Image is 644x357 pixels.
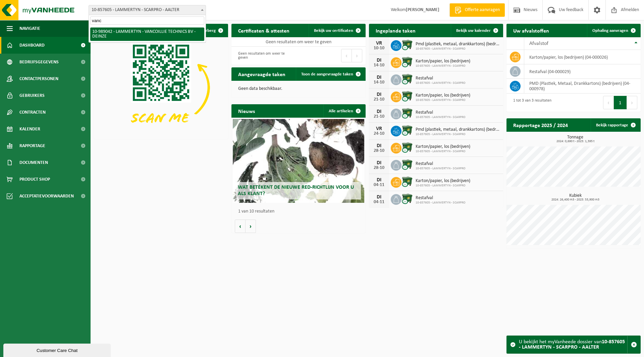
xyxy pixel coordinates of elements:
div: 28-10 [372,166,386,170]
img: WB-1100-CU [401,56,413,68]
h3: Kubiek [510,193,641,201]
span: Kalender [19,121,40,137]
img: WB-1100-CU [401,108,413,119]
a: Wat betekent de nieuwe RED-richtlijn voor u als klant? [233,119,364,203]
div: DI [372,109,386,114]
button: Next [352,49,362,62]
span: 10-857605 - LAMMERTYN - SCARPRO [416,115,466,119]
img: WB-1100-CU [401,125,413,136]
div: U bekijkt het myVanheede dossier van [519,336,627,353]
h2: Nieuws [231,104,262,117]
div: DI [372,194,386,200]
span: Acceptatievoorwaarden [19,188,74,204]
td: PMD (Plastiek, Metaal, Drankkartons) (bedrijven) (04-000978) [524,79,641,94]
span: Verberg [201,28,216,33]
button: Vorige [235,220,246,233]
button: Verberg [196,24,227,37]
span: 10-857605 - LAMMERTYN - SCARPRO [416,64,470,68]
button: Previous [341,49,352,62]
button: Next [627,96,637,109]
span: Wat betekent de nieuwe RED-richtlijn voor u als klant? [238,185,354,196]
span: 10-857605 - LAMMERTYN - SCARPRO [416,184,470,188]
span: Ophaling aanvragen [592,28,628,33]
strong: [PERSON_NAME] [406,7,439,12]
a: Alle artikelen [323,104,365,118]
span: Pmd (plastiek, metaal, drankkartons) (bedrijven) [416,42,500,47]
span: Contracten [19,104,46,121]
span: Pmd (plastiek, metaal, drankkartons) (bedrijven) [416,127,500,132]
span: Karton/papier, los (bedrijven) [416,178,470,184]
div: DI [372,160,386,166]
h3: Tonnage [510,135,641,143]
span: Karton/papier, los (bedrijven) [416,144,470,150]
span: Restafval [416,110,466,115]
td: Geen resultaten om weer te geven [231,37,366,47]
span: Restafval [416,161,466,167]
span: Restafval [416,195,466,201]
span: 10-857605 - LAMMERTYN - SCARPRO [416,81,466,85]
li: 10-989042 - LAMMERTYN - VANCOILLIE TECHNICS BV - DEINZE [90,27,204,41]
div: 24-10 [372,131,386,136]
span: Contactpersonen [19,70,58,87]
p: Geen data beschikbaar. [238,86,359,91]
span: Gebruikers [19,87,45,104]
span: 10-857605 - LAMMERTYN - SCARPRO [416,150,470,154]
span: 10-857605 - LAMMERTYN - SCARPRO [416,132,500,136]
div: DI [372,92,386,97]
button: Volgende [246,220,256,233]
div: VR [372,126,386,131]
a: Ophaling aanvragen [587,24,640,37]
h2: Rapportage 2025 / 2024 [506,118,575,131]
span: 10-857605 - LAMMERTYN - SCARPRO [416,98,470,102]
img: WB-1100-CU [401,193,413,204]
span: 2024: 26,400 m3 - 2025: 53,900 m3 [510,198,641,201]
a: Offerte aanvragen [449,3,505,17]
td: restafval (04-000029) [524,64,641,79]
a: Bekijk uw kalender [451,24,502,37]
div: Geen resultaten om weer te geven [235,48,295,63]
span: 2024: 0,690 t - 2025: 1,395 t [510,140,641,143]
div: 21-10 [372,114,386,119]
span: Documenten [19,154,48,171]
img: WB-1100-CU [401,176,413,187]
img: WB-1100-CU [401,91,413,102]
span: Bekijk uw kalender [456,28,491,33]
div: DI [372,143,386,148]
div: 21-10 [372,97,386,102]
span: Offerte aanvragen [463,7,501,13]
a: Bekijk uw certificaten [309,24,365,37]
img: WB-1100-CU [401,73,413,85]
strong: 10-857605 - LAMMERTYN - SCARPRO - AALTER [519,339,625,350]
span: Product Shop [19,171,50,188]
span: 10-857605 - LAMMERTYN - SCARPRO [416,201,466,205]
h2: Certificaten & attesten [231,24,296,37]
h2: Ingeplande taken [369,24,422,37]
span: Dashboard [19,37,45,54]
div: 28-10 [372,148,386,153]
img: WB-1100-CU [401,39,413,51]
span: 10-857605 - LAMMERTYN - SCARPRO [416,47,500,51]
img: WB-1100-CU [401,142,413,153]
span: Restafval [416,76,466,81]
div: DI [372,177,386,183]
img: WB-1100-CU [401,159,413,170]
a: Toon de aangevraagde taken [296,67,365,81]
button: Previous [603,96,614,109]
div: 1 tot 3 van 3 resultaten [510,95,551,110]
div: VR [372,41,386,46]
span: Rapportage [19,137,45,154]
div: DI [372,75,386,80]
div: 14-10 [372,63,386,68]
span: Navigatie [19,20,40,37]
span: Bekijk uw certificaten [314,28,353,33]
div: 04-11 [372,200,386,204]
td: karton/papier, los (bedrijven) (04-000026) [524,50,641,64]
span: Afvalstof [529,41,548,46]
span: Karton/papier, los (bedrijven) [416,59,470,64]
span: 10-857605 - LAMMERTYN - SCARPRO [416,167,466,171]
iframe: chat widget [3,342,112,357]
div: DI [372,58,386,63]
span: 10-857605 - LAMMERTYN - SCARPRO - AALTER [89,5,206,15]
h2: Aangevraagde taken [231,67,292,80]
img: Download de VHEPlus App [94,37,228,138]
